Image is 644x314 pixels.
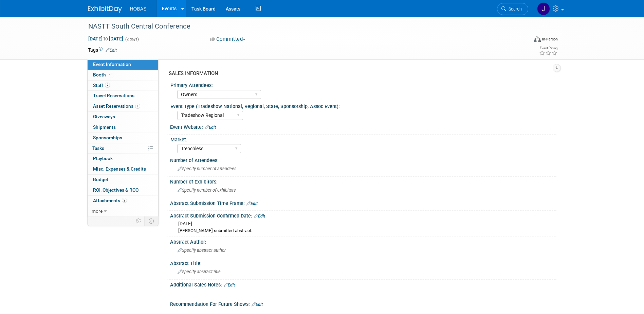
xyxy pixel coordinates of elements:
[178,228,551,234] div: [PERSON_NAME] submitted abstract.
[488,35,558,46] div: Event Format
[93,103,140,109] span: Asset Reservations
[93,62,131,67] span: Event Information
[88,6,122,13] img: ExhibitDay
[178,248,226,253] span: Specify abstract author
[170,80,553,89] div: Primary Attendees:
[506,6,522,12] span: Search
[93,93,134,98] span: Travel Reservations
[93,135,122,140] span: Sponsorships
[497,3,528,15] a: Search
[252,302,263,307] a: Edit
[88,70,158,80] a: Booth
[170,198,556,207] div: Abstract Submission Time Frame:
[133,216,145,225] td: Personalize Event Tab Strip
[88,122,158,133] a: Shipments
[170,122,556,131] div: Event Website:
[170,237,556,245] div: Abstract Author:
[88,185,158,195] a: ROI, Objectives & ROO
[254,214,265,219] a: Edit
[135,104,140,109] span: 1
[170,155,556,164] div: Number of Attendees:
[93,72,114,77] span: Booth
[106,48,117,53] a: Edit
[93,156,113,161] span: Playbook
[178,166,236,171] span: Specify number of attendees
[88,206,158,216] a: more
[539,47,557,50] div: Event Rating
[169,70,551,77] div: SALES INFORMATION
[92,208,103,214] span: more
[88,81,158,91] a: Staff2
[93,83,110,88] span: Staff
[88,47,117,53] td: Tags
[93,198,127,203] span: Attachments
[88,112,158,122] a: Giveaways
[125,37,139,41] span: (2 days)
[208,36,248,43] button: Committed
[178,188,236,193] span: Specify number of exhibitors
[224,283,235,287] a: Edit
[542,37,558,42] div: In-Person
[88,91,158,101] a: Travel Reservations
[88,164,158,174] a: Misc. Expenses & Credits
[170,299,556,308] div: Recommendation For Future Shows:
[109,73,112,76] i: Booth reservation complete
[88,154,158,164] a: Playbook
[88,196,158,206] a: Attachments2
[170,177,556,185] div: Number of Exhibitors:
[88,133,158,143] a: Sponsorships
[93,187,139,193] span: ROI, Objectives & ROO
[88,101,158,111] a: Asset Reservations1
[537,2,550,15] img: Jamie Coe
[93,124,116,130] span: Shipments
[170,101,553,110] div: Event Type (Tradeshow National, Regional, State, Sponsorship, Assoc Event):
[88,36,124,42] span: [DATE] [DATE]
[170,280,556,289] div: Additional Sales Notes:
[178,221,192,226] span: [DATE]
[88,59,158,70] a: Event Information
[122,198,127,203] span: 2
[86,20,518,33] div: NASTT South Central Conference
[92,145,104,151] span: Tasks
[178,269,221,274] span: Specify abstract title
[205,125,216,130] a: Edit
[88,175,158,185] a: Budget
[246,201,258,206] a: Edit
[170,211,556,220] div: Abstract Submission Confirmed Date:
[170,258,556,267] div: Abstract Title:
[93,177,108,182] span: Budget
[130,6,147,12] span: HOBAS
[534,36,541,42] img: Format-Inperson.png
[170,135,553,143] div: Market:
[93,166,146,172] span: Misc. Expenses & Credits
[88,143,158,154] a: Tasks
[105,83,110,88] span: 2
[103,36,109,41] span: to
[93,114,115,119] span: Giveaways
[144,216,158,225] td: Toggle Event Tabs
